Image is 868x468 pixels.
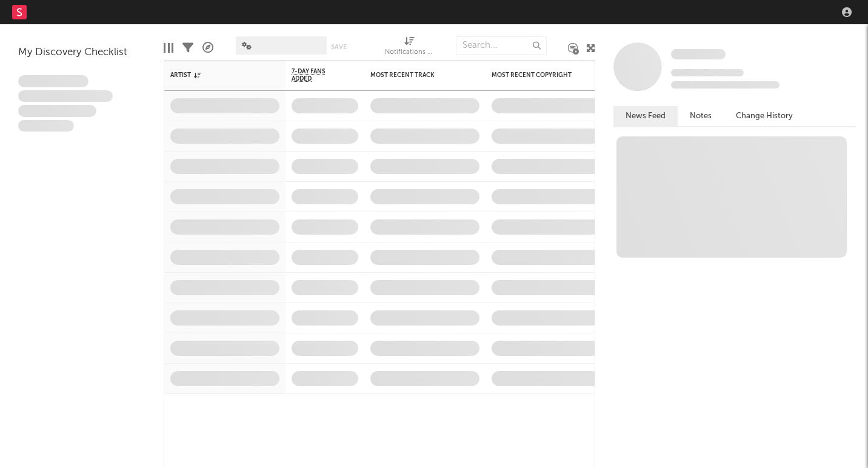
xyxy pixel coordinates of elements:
[18,120,74,132] span: Aliquam viverra
[671,49,726,59] span: Some Artist
[370,72,461,79] div: Most Recent Track
[18,75,88,87] span: Lorem ipsum dolor
[671,81,780,89] span: 0 fans last week
[678,106,724,126] button: Notes
[170,72,261,79] div: Artist
[292,68,340,82] span: 7-Day Fans Added
[18,90,113,102] span: Integer aliquet in purus et
[164,30,173,65] div: Edit Columns
[671,48,726,61] a: Some Artist
[456,36,547,55] input: Search...
[724,106,805,126] button: Change History
[331,44,347,50] button: Save
[671,69,744,76] span: Tracking Since: [DATE]
[492,72,583,79] div: Most Recent Copyright
[182,30,193,65] div: Filters
[18,105,96,117] span: Praesent ac interdum
[202,30,213,65] div: A&R Pipeline
[385,45,433,60] div: Notifications (Artist)
[613,106,678,126] button: News Feed
[385,30,433,65] div: Notifications (Artist)
[18,45,145,60] div: My Discovery Checklist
